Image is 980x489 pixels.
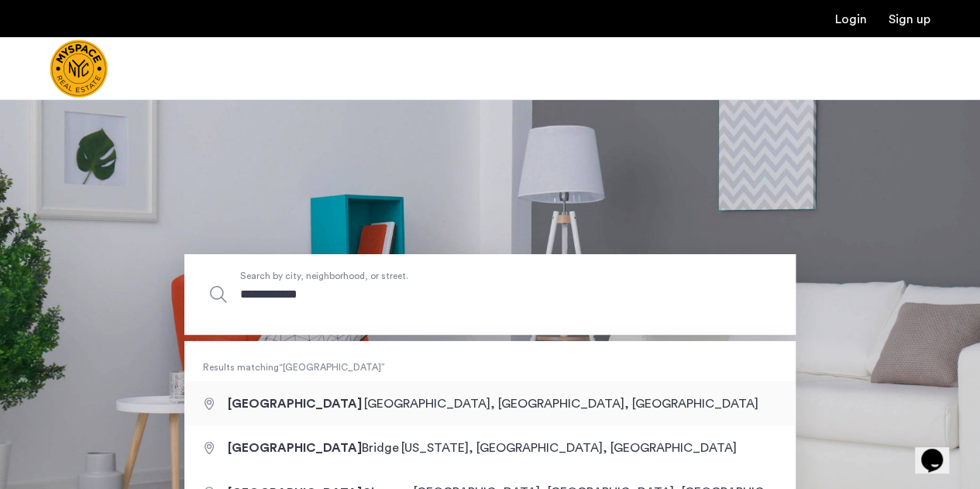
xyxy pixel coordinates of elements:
a: Cazamio Logo [50,40,108,98]
span: [US_STATE], [GEOGRAPHIC_DATA], [GEOGRAPHIC_DATA] [401,442,737,454]
q: [GEOGRAPHIC_DATA] [279,363,385,372]
input: Apartment Search [184,254,796,335]
span: Search by city, neighborhood, or street. [240,267,668,283]
span: Results matching [184,360,796,375]
a: Login [835,13,867,26]
span: [GEOGRAPHIC_DATA] [228,442,362,454]
span: Bridge [228,442,401,454]
a: Registration [889,13,930,26]
iframe: chat widget [915,427,965,474]
img: logo [50,40,108,98]
span: [GEOGRAPHIC_DATA], [GEOGRAPHIC_DATA], [GEOGRAPHIC_DATA] [364,398,758,410]
span: [GEOGRAPHIC_DATA] [228,398,362,410]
